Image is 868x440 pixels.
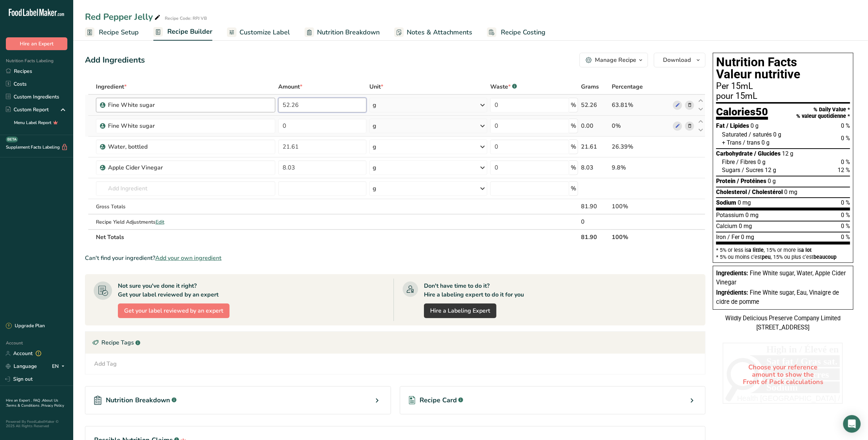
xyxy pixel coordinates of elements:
a: Recipe Costing [487,24,545,41]
div: g [373,184,376,193]
a: Recipe Builder [153,23,212,41]
span: 0 % [841,234,850,240]
span: Sodium [716,199,736,206]
span: / Lipides [726,122,749,129]
button: Download [654,53,705,67]
div: Recipe Code: RPJ VB [165,15,207,22]
span: Fine White sugar, Water, Apple Cider Vinegar [716,270,846,286]
span: / Glucides [754,150,781,157]
div: Apple Cider Vinegar [108,163,200,172]
div: Red Pepper Jelly [85,10,162,23]
span: Cholesterol [716,189,747,195]
div: Gross Totals [96,203,276,210]
div: 63.81% [612,101,670,109]
span: / saturés [749,131,772,138]
a: FAQ . [33,398,42,403]
span: Amount [278,82,302,91]
span: / Protéines [737,178,766,184]
div: Custom Report [6,106,49,113]
div: 100% [612,202,670,211]
span: Edit [156,219,164,225]
span: 0 mg [739,223,752,230]
span: Saturated [722,131,747,138]
span: Sugars [722,167,740,174]
div: g [373,163,376,172]
span: peu [762,254,771,260]
span: 0 % [841,212,850,219]
span: Nutrition Breakdown [317,27,380,37]
span: Ingrédients: [716,289,748,296]
div: Don't have time to do it? Hire a labeling expert to do it for you [424,281,524,299]
span: 50 [756,105,768,118]
div: Choose your reference amount to show the Front of Pack calculations [723,343,843,407]
span: 0 mg [745,212,759,219]
span: Notes & Attachments [407,27,472,37]
a: Nutrition Breakdown [305,24,380,41]
span: 0 % [841,135,850,142]
div: Water, bottled [108,142,200,151]
span: / Fer [727,234,740,240]
span: a little [748,247,764,253]
div: 0 [581,217,609,226]
div: Can't find your ingredient? [85,254,705,262]
span: Fine White sugar, Eau, Vinaigre de cidre de pomme [716,289,839,305]
span: 12 g [765,167,776,174]
div: Calories [716,107,768,120]
section: * 5% or less is , 15% or more is [716,245,850,260]
div: Manage Recipe [595,56,636,64]
span: Download [663,56,691,64]
span: Recipe Builder [167,27,212,37]
span: / Sucres [742,167,763,174]
span: Protein [716,178,735,184]
div: Wildly Delicious Preserve Company Limited [STREET_ADDRESS] [713,314,853,332]
span: 12 g [782,150,793,157]
span: Add your own ingredient [155,254,221,262]
span: 0 g [750,122,759,129]
span: Carbohydrate [716,150,753,157]
span: + Trans [722,139,741,146]
span: 0 % [841,159,850,165]
span: Fibre [722,159,735,165]
span: Recipe Costing [501,27,545,37]
div: Recipe Yield Adjustments [96,218,276,226]
div: Not sure you've done it right? Get your label reviewed by an expert [118,281,219,299]
a: Customize Label [227,24,290,41]
div: g [373,142,376,151]
div: g [373,101,376,109]
span: 0 g [773,131,781,138]
div: * 5% ou moins c’est , 15% ou plus c’est [716,254,850,260]
span: Recipe Setup [99,27,139,37]
span: Customize Label [239,27,290,37]
div: Upgrade Plan [6,322,45,330]
span: a lot [801,247,812,253]
span: 0 mg [784,189,797,195]
div: EN [52,362,67,371]
a: Hire an Expert . [6,398,32,403]
span: Unit [369,82,383,91]
div: 0% [612,122,670,130]
span: 0 % [841,223,850,230]
div: 9.8% [612,163,670,172]
span: Get your label reviewed by an expert [124,306,223,315]
div: 0.00 [581,122,609,130]
span: 0 g [761,139,770,146]
div: Powered By FoodLabelMaker © 2025 All Rights Reserved [6,420,67,428]
button: Hire an Expert [6,37,67,50]
div: 81.90 [581,202,609,211]
a: Recipe Setup [85,24,139,41]
div: 52.26 [581,101,609,109]
div: Recipe Tags [85,332,705,354]
span: 12 % [838,167,850,174]
a: Terms & Conditions . [6,403,41,408]
div: Open Intercom Messenger [843,415,861,433]
a: Privacy Policy [41,403,64,408]
a: Notes & Attachments [394,24,472,41]
span: Percentage [612,82,643,91]
div: Waste [490,82,517,91]
div: Per 15mL [716,82,850,91]
span: Nutrition Breakdown [106,395,170,405]
span: 0 % [841,199,850,206]
div: Fine White sugar [108,122,200,130]
div: Fine White sugar [108,101,200,109]
span: 0 g [768,178,776,184]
